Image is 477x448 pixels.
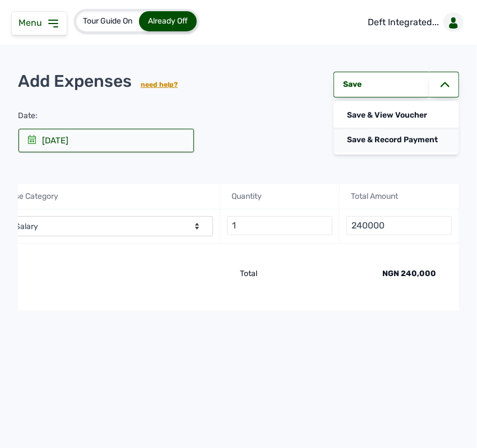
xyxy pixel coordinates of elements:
[334,103,459,128] div: Save & View Voucher
[340,184,459,209] div: Total Amount
[42,135,68,146] div: [DATE]
[101,268,257,279] div: Total
[334,128,459,152] div: Save & Record Payment
[148,16,188,26] span: Already Off
[18,110,42,128] div: Date:
[334,72,429,97] div: Save
[368,16,439,29] p: Deft Integrated...
[18,17,47,28] span: Menu
[18,17,60,28] a: Menu
[83,16,132,26] span: Tour Guide On
[280,268,436,279] div: NGN 240,000
[220,184,340,209] div: Quantity
[18,71,178,91] p: Add Expenses
[227,216,332,235] input: quantity...
[141,81,178,88] a: need help?
[359,7,468,38] a: Deft Integrated...
[346,216,452,235] input: number...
